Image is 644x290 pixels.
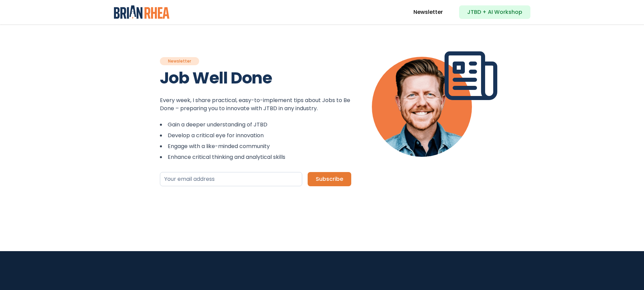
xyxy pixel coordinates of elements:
button: Subscribe [308,172,351,186]
li: Gain a deeper understanding of JTBD [160,121,351,129]
span: Subscribe [316,175,343,183]
li: Enhance critical thinking and analytical skills [160,153,351,161]
li: Develop a critical eye for innovation [160,131,351,140]
span: Newsletter [160,57,199,65]
img: Brian Rhea [114,5,170,19]
a: JTBD + AI Workshop [459,5,530,19]
h2: Job Well Done [160,68,351,88]
li: Engage with a like-minded community [160,142,351,150]
input: Your email address [160,172,302,186]
p: Every week, I share practical, easy-to-implement tips about Jobs to Be Done – preparing you to in... [160,96,351,113]
a: Newsletter [413,8,443,16]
